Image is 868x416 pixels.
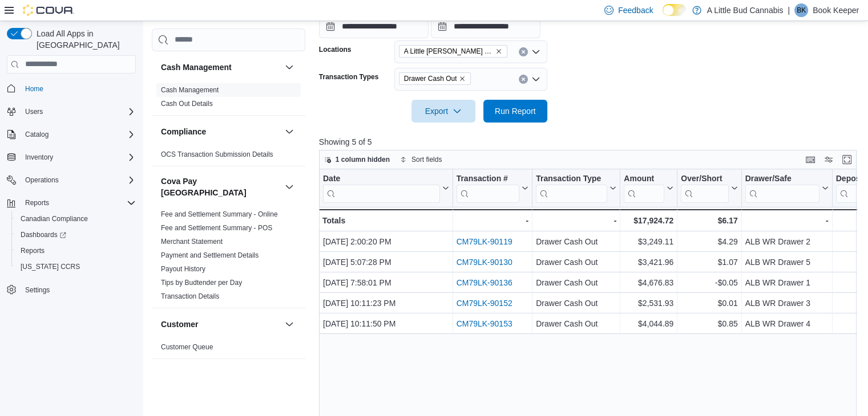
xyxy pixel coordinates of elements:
div: Drawer Cash Out [536,317,616,331]
span: Users [21,105,136,119]
span: Dashboards [21,230,66,239]
span: Load All Apps in [GEOGRAPHIC_DATA] [32,28,136,51]
input: Press the down key to open a popover containing a calendar. [319,15,429,38]
span: Reports [21,246,45,255]
a: Payout History [161,265,205,273]
button: Clear input [519,75,528,84]
p: Showing 5 of 5 [319,136,862,148]
span: Washington CCRS [16,260,136,274]
span: Tips by Budtender per Day [161,278,242,287]
div: Date [323,173,440,202]
div: Transaction # URL [456,173,519,202]
div: ALB WR Drawer 1 [745,276,828,289]
button: Customer [282,317,296,331]
span: Run Report [495,105,536,117]
div: $17,924.72 [624,214,673,227]
div: $3,421.96 [624,255,673,269]
span: [US_STATE] CCRS [21,262,80,271]
span: Operations [25,176,59,185]
span: Sort fields [411,155,442,164]
span: Home [25,84,43,93]
div: Over/Short [681,173,728,202]
div: $0.85 [681,317,737,331]
span: Cash Out Details [161,99,213,108]
button: Reports [11,243,140,259]
div: Drawer Cash Out [536,255,616,269]
div: Totals [322,214,449,227]
div: $4,044.89 [624,317,673,331]
div: Cash Management [152,83,305,115]
button: Date [323,173,449,202]
div: Amount [624,173,664,184]
h3: Cash Management [161,62,232,73]
span: Customer Queue [161,342,213,352]
div: [DATE] 10:11:50 PM [323,317,449,331]
div: Transaction Type [536,173,607,184]
a: Tips by Budtender per Day [161,279,242,287]
span: Settings [25,286,50,295]
button: [US_STATE] CCRS [11,259,140,275]
div: [DATE] 2:00:20 PM [323,235,449,248]
div: ALB WR Drawer 3 [745,296,828,310]
a: Cash Management [161,86,219,94]
div: - [456,214,528,227]
button: Keyboard shortcuts [804,153,817,166]
button: Operations [21,173,63,187]
a: CM79LK-90136 [456,278,512,287]
button: Remove A Little Bud White Rock from selection in this group [495,48,502,55]
span: Settings [21,283,136,297]
span: Reports [21,196,136,210]
button: Display options [822,153,835,166]
button: Transaction # [456,173,528,202]
div: Transaction # [456,173,519,184]
div: ALB WR Drawer 5 [745,255,828,269]
div: Transaction Type [536,173,607,202]
div: ALB WR Drawer 2 [745,235,828,248]
a: Cash Out Details [161,100,213,108]
a: Customer Queue [161,343,213,351]
button: Cash Management [161,62,280,73]
button: Inventory [21,150,58,164]
span: Inventory [25,153,53,162]
button: Open list of options [531,47,540,56]
button: Clear input [519,47,528,56]
button: Home [2,80,140,97]
span: Fee and Settlement Summary - POS [161,223,272,233]
span: Canadian Compliance [16,212,136,226]
span: 1 column hidden [336,155,390,164]
button: Reports [2,195,140,211]
a: Dashboards [16,228,71,242]
a: CM79LK-90153 [456,319,512,328]
div: Drawer Cash Out [536,235,616,248]
div: ALB WR Drawer 4 [745,317,828,331]
a: Fee and Settlement Summary - Online [161,210,278,218]
div: $0.01 [681,296,737,310]
span: OCS Transaction Submission Details [161,150,273,159]
label: Transaction Types [319,72,378,81]
a: OCS Transaction Submission Details [161,150,273,158]
span: Transaction Details [161,292,219,301]
span: Dark Mode [663,16,663,17]
span: Feedback [618,5,653,16]
a: CM79LK-90130 [456,258,512,267]
a: Dashboards [11,227,140,243]
span: BK [797,3,806,17]
button: Export [411,100,475,123]
span: Inventory [21,150,136,164]
div: Drawer/Safe [745,173,819,184]
div: Compliance [152,148,305,166]
p: A Little Bud Cannabis [707,3,784,17]
button: Catalog [2,127,140,142]
div: Drawer Cash Out [536,296,616,310]
div: Customer [152,340,305,358]
button: Open list of options [531,75,540,84]
div: Cova Pay [GEOGRAPHIC_DATA] [152,207,305,308]
button: Run Report [483,100,547,123]
button: Operations [2,172,140,188]
h3: Cova Pay [GEOGRAPHIC_DATA] [161,176,280,198]
div: Drawer/Safe [745,173,819,202]
label: Locations [319,45,352,54]
button: Users [21,105,47,119]
span: Dashboards [16,228,136,242]
button: Catalog [21,128,53,141]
